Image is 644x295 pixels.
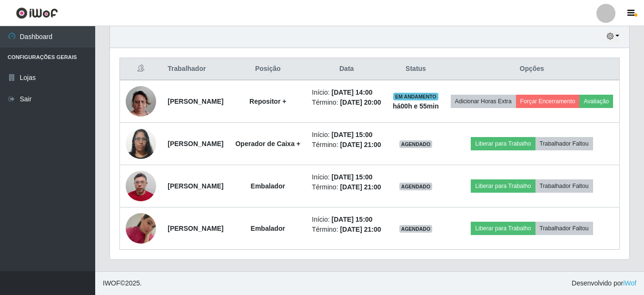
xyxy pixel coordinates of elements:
img: 1729117608553.jpeg [126,166,156,206]
strong: [PERSON_NAME] [168,140,223,147]
span: © 2025 . [103,278,142,288]
li: Início: [312,88,381,98]
button: Liberar para Trabalho [471,222,535,235]
th: Opções [445,58,620,80]
strong: Repositor + [249,98,286,105]
time: [DATE] 15:00 [332,131,373,138]
th: Posição [229,58,306,80]
img: 1743014740776.jpeg [126,123,156,164]
span: EM ANDAMENTO [393,93,438,100]
strong: Operador de Caixa + [235,140,300,147]
strong: Embalador [251,225,285,232]
li: Término: [312,98,381,108]
button: Trabalhador Faltou [535,179,593,193]
img: CoreUI Logo [16,7,58,19]
img: 1737254952637.jpeg [126,74,156,128]
time: [DATE] 15:00 [332,216,373,223]
strong: [PERSON_NAME] [168,182,223,190]
a: iWof [623,279,636,287]
button: Liberar para Trabalho [471,179,535,193]
time: [DATE] 14:00 [332,88,373,96]
button: Trabalhador Faltou [535,137,593,150]
span: IWOF [103,279,120,287]
strong: há 00 h e 55 min [393,102,439,110]
li: Término: [312,182,381,192]
button: Trabalhador Faltou [535,222,593,235]
th: Status [387,58,445,80]
button: Avaliação [579,95,613,108]
button: Liberar para Trabalho [471,137,535,150]
img: 1741890042510.jpeg [126,201,156,256]
span: AGENDADO [399,225,433,233]
strong: [PERSON_NAME] [168,225,223,232]
span: AGENDADO [399,140,433,148]
li: Término: [312,225,381,235]
strong: Embalador [251,182,285,190]
li: Início: [312,215,381,225]
time: [DATE] 21:00 [340,183,381,191]
time: [DATE] 21:00 [340,141,381,148]
span: AGENDADO [399,183,433,190]
li: Término: [312,140,381,150]
span: Desenvolvido por [572,278,636,288]
li: Início: [312,130,381,140]
button: Adicionar Horas Extra [451,95,516,108]
time: [DATE] 20:00 [340,98,381,106]
th: Data [306,58,387,80]
li: Início: [312,172,381,182]
button: Forçar Encerramento [516,95,580,108]
th: Trabalhador [162,58,229,80]
time: [DATE] 21:00 [340,226,381,233]
time: [DATE] 15:00 [332,173,373,181]
strong: [PERSON_NAME] [168,98,223,105]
